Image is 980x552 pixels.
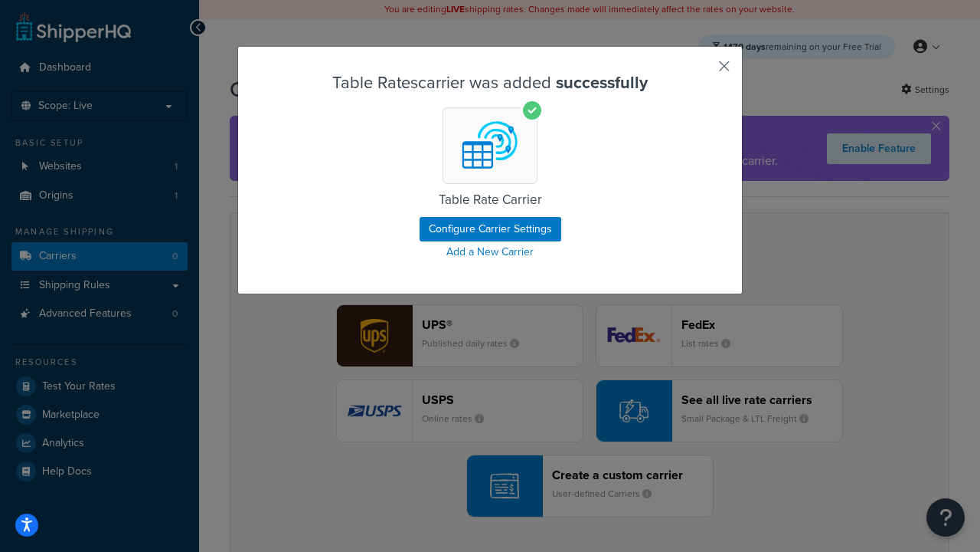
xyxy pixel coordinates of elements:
a: Add a New Carrier [276,242,704,263]
img: Table Rates [455,110,525,181]
strong: successfully [556,70,648,95]
button: Configure Carrier Settings [420,217,561,242]
h5: Table Rate Carrier [286,193,694,208]
h3: Table Rates carrier was added [276,74,704,92]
